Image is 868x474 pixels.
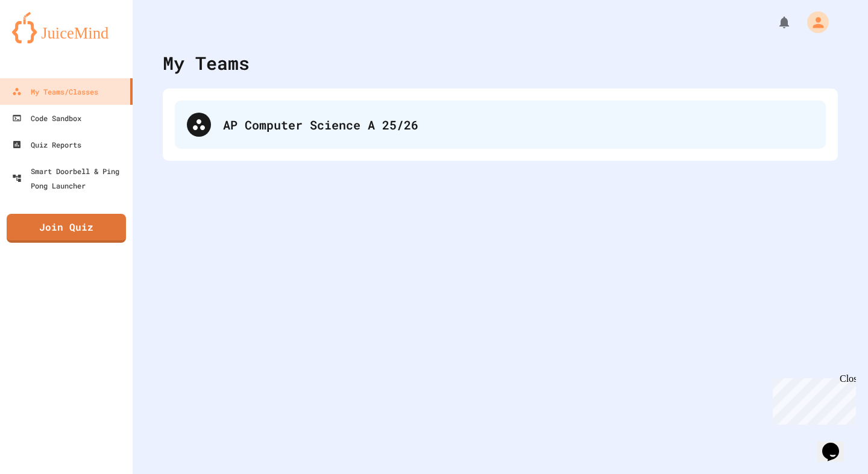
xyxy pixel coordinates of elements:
img: logo-orange.svg [12,12,121,43]
div: My Teams [163,49,250,76]
div: AP Computer Science A 25/26 [175,101,826,149]
div: Chat with us now!Close [5,5,83,76]
a: Join Quiz [7,214,126,243]
div: My Teams/Classes [12,84,98,99]
div: My Account [794,8,832,36]
iframe: chat widget [768,373,856,425]
div: Quiz Reports [12,137,81,152]
div: Code Sandbox [12,111,81,125]
div: Smart Doorbell & Ping Pong Launcher [12,164,128,193]
div: AP Computer Science A 25/26 [223,116,814,134]
div: My Notifications [755,12,794,33]
iframe: chat widget [817,426,856,462]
